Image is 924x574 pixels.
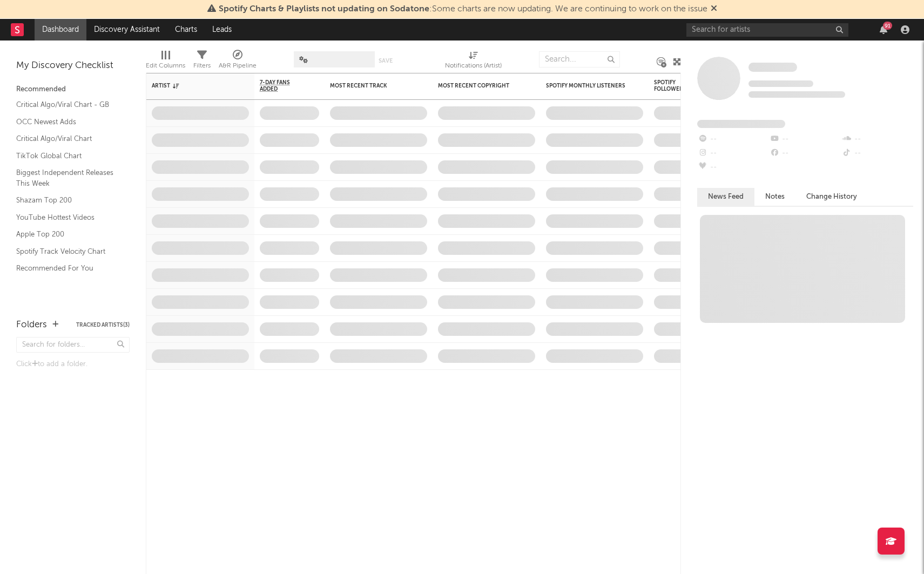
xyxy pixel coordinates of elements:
span: Spotify Charts & Playlists not updating on Sodatone [219,5,429,13]
div: -- [769,146,841,160]
button: Change History [795,188,868,206]
div: -- [697,146,769,160]
a: Leads [205,19,239,40]
span: : Some charts are now updating. We are continuing to work on the issue [219,5,707,13]
a: Shazam Top 200 [16,194,119,206]
input: Search for folders... [16,337,130,353]
a: Critical Algo/Viral Chart [16,133,119,145]
a: Some Artist [748,62,797,73]
div: Click to add a folder. [16,358,130,371]
div: -- [841,146,913,160]
input: Search for artists [686,23,848,37]
button: 91 [880,25,887,34]
input: Search... [539,51,620,67]
div: Edit Columns [146,46,185,77]
div: -- [697,132,769,146]
div: My Discovery Checklist [16,59,130,72]
a: Critical Algo/Viral Chart - GB [16,99,119,111]
a: Recommended For You [16,262,119,274]
div: Notifications (Artist) [445,59,502,72]
a: Charts [167,19,205,40]
button: Tracked Artists(3) [76,322,130,328]
a: OCC Newest Adds [16,116,119,128]
div: A&R Pipeline [219,59,257,72]
span: Tracking Since: [DATE] [748,80,813,87]
span: Dismiss [711,5,717,13]
button: News Feed [697,188,754,206]
div: -- [769,132,841,146]
div: Recommended [16,83,130,96]
div: A&R Pipeline [219,46,257,77]
div: Most Recent Copyright [438,83,519,89]
span: 7-Day Fans Added [260,79,303,92]
span: Fans Added by Platform [697,120,785,128]
div: Filters [193,59,211,72]
button: Notes [754,188,795,206]
div: 91 [883,22,892,30]
button: Save [379,58,393,64]
div: Filters [193,46,211,77]
div: Most Recent Track [330,83,411,89]
div: Spotify Monthly Listeners [546,83,627,89]
div: Spotify Followers [654,79,692,92]
a: YouTube Hottest Videos [16,212,119,224]
span: 0 fans last week [748,91,845,98]
div: Edit Columns [146,59,185,72]
div: -- [841,132,913,146]
span: Some Artist [748,63,797,72]
a: TikTok Global Chart [16,150,119,162]
div: Notifications (Artist) [445,46,502,77]
a: Discovery Assistant [86,19,167,40]
div: Artist [152,83,233,89]
a: Biggest Independent Releases This Week [16,167,119,189]
a: Spotify Track Velocity Chart [16,246,119,258]
div: -- [697,160,769,174]
a: Apple Top 200 [16,228,119,240]
a: Dashboard [35,19,86,40]
div: Folders [16,319,47,332]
